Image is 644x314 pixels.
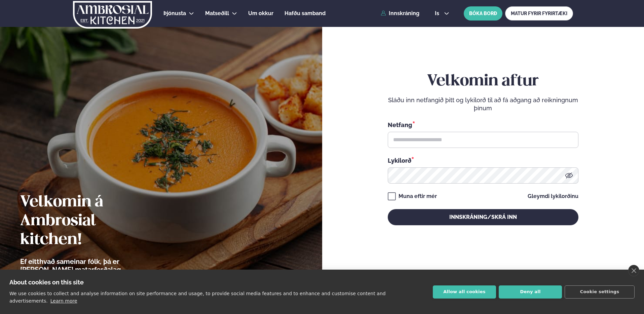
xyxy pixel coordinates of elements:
a: Innskráning [381,10,419,16]
span: Þjónusta [163,10,186,16]
span: is [435,11,441,16]
strong: About cookies on this site [9,279,84,286]
button: Innskráning/Skrá inn [388,209,578,225]
img: logo [72,1,153,29]
span: Um okkur [248,10,273,16]
button: is [429,11,455,16]
button: BÓKA BORÐ [464,6,502,21]
a: Þjónusta [163,9,186,17]
a: Um okkur [248,9,273,17]
span: Hafðu samband [285,10,326,16]
span: Matseðill [205,10,229,16]
p: Sláðu inn netfangið þitt og lykilorð til að fá aðgang að reikningnum þínum [388,96,578,112]
a: Matseðill [205,9,229,17]
p: We use cookies to collect and analyse information on site performance and usage, to provide socia... [9,291,386,304]
button: Deny all [499,285,562,299]
a: MATUR FYRIR FYRIRTÆKI [505,6,573,21]
div: Netfang [388,120,578,129]
button: Cookie settings [565,285,635,299]
p: Ef eitthvað sameinar fólk, þá er [PERSON_NAME] matarferðalag. [20,258,160,274]
a: Learn more [50,298,77,304]
a: close [628,265,639,276]
button: Allow all cookies [433,285,496,299]
a: Gleymdi lykilorðinu [528,194,578,199]
h2: Velkomin aftur [388,72,578,91]
h2: Velkomin á Ambrosial kitchen! [20,193,160,249]
div: Lykilorð [388,156,578,165]
a: Hafðu samband [285,9,326,17]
